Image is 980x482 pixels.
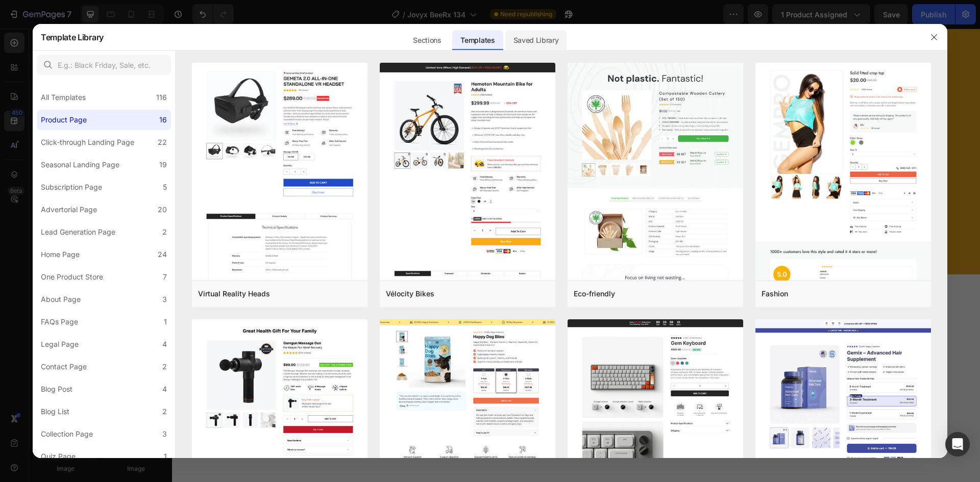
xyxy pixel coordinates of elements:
div: 16 [159,114,167,126]
div: 4 [162,383,167,395]
div: Legal Page [41,338,79,350]
div: 1 [164,316,167,328]
div: 2 [162,405,167,418]
div: Blog Post [41,383,72,395]
div: Vélocity Bikes [386,288,434,300]
div: 1 [164,450,167,463]
div: Virtual Reality Heads [198,288,270,300]
div: Product Page [41,114,87,126]
div: FAQs Page [41,316,78,328]
p: Perfect voor wie meer vrijheid in het dagelijks leven wil – BeeRx helpt spieren en gewrichten mee... [413,58,709,83]
div: Fashion [762,288,788,300]
div: Blog List [41,405,69,418]
div: 22 [158,136,167,148]
input: E.g.: Black Friday, Sale, etc. [37,55,171,75]
div: Templates [452,30,503,50]
div: 24 [158,248,167,261]
div: Saved Library [505,30,567,50]
p: Beweeg je comfortabeler [413,29,709,57]
div: One Product Store [41,271,103,283]
div: 19 [159,159,167,171]
div: Rich Text Editor. Editing area: main [412,57,710,84]
div: Eco-friendly [574,288,615,300]
div: 3 [162,428,167,440]
div: Contact Page [41,361,87,373]
h2: Rich Text Editor. Editing area: main [412,28,710,58]
div: 4 [162,338,167,350]
div: Home Page [41,248,80,261]
div: 3 [162,293,167,306]
div: Sections [405,30,449,50]
div: 2 [162,361,167,373]
div: Open Intercom Messenger [945,432,970,456]
h2: Template Library [41,24,104,50]
div: Advertorial Page [41,204,97,216]
div: 2 [162,226,167,238]
div: Subscription Page [41,181,102,193]
div: About Page [41,293,81,306]
div: 7 [163,271,167,283]
div: Quiz Page [41,450,76,463]
div: Collection Page [41,428,93,440]
div: Seasonal Landing Page [41,159,119,171]
div: Click-through Landing Page [41,136,134,148]
div: 116 [156,91,167,104]
div: Lead Generation Page [41,226,115,238]
div: All Templates [41,91,86,104]
div: 5 [163,181,167,193]
div: 20 [158,204,167,216]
